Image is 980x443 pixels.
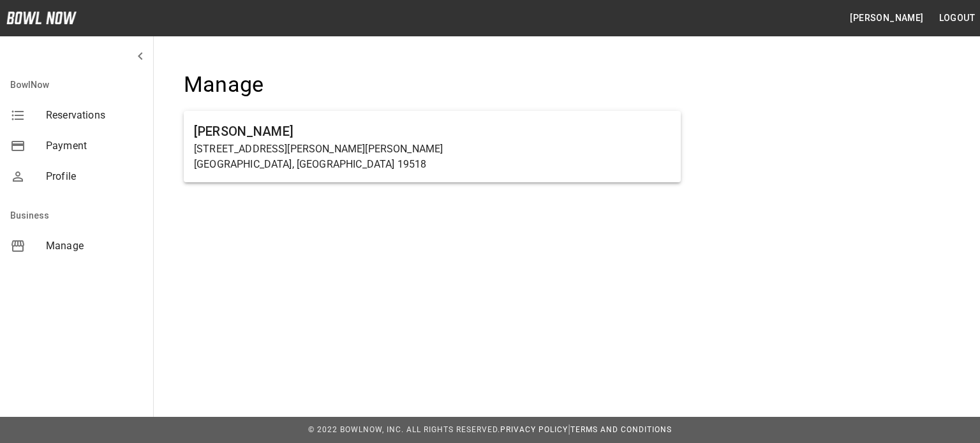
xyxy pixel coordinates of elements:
span: © 2022 BowlNow, Inc. All Rights Reserved. [308,425,500,434]
span: Manage [46,238,143,254]
a: Terms and Conditions [570,425,672,434]
p: [GEOGRAPHIC_DATA], [GEOGRAPHIC_DATA] 19518 [194,157,671,172]
img: logo [6,11,77,24]
button: [PERSON_NAME] [845,6,928,30]
p: [STREET_ADDRESS][PERSON_NAME][PERSON_NAME] [194,142,671,157]
span: Reservations [46,108,143,123]
a: Privacy Policy [500,425,568,434]
h6: [PERSON_NAME] [194,121,671,142]
h4: Manage [184,71,681,98]
span: Payment [46,138,143,154]
button: Logout [934,6,980,30]
span: Profile [46,169,143,184]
